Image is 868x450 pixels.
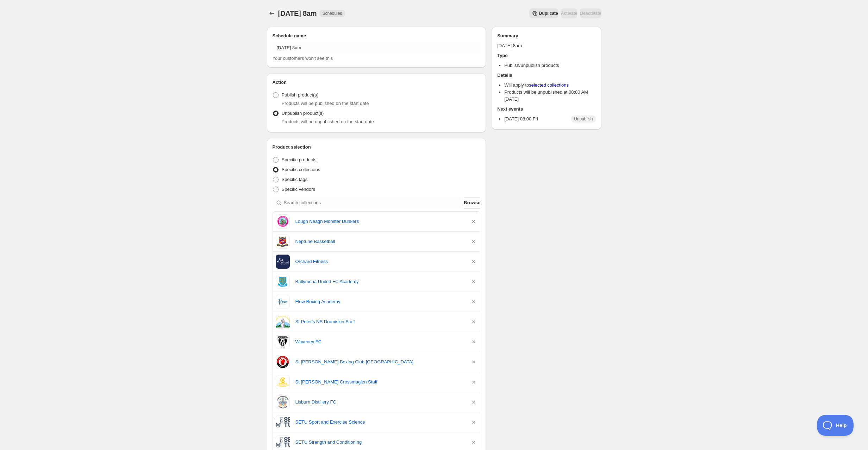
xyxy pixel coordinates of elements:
[282,157,317,162] span: Specific products
[295,419,465,426] a: SETU Sport and Exercise Science
[504,115,538,123] p: [DATE] 08:00 Fri
[295,298,465,305] a: Flow Boxing Academy
[464,197,480,208] button: Browse
[497,72,595,79] h2: Details
[282,92,319,98] span: Publish product(s)
[273,79,481,86] h2: Action
[295,318,465,325] a: St Peter's NS Dromiskin Staff
[284,197,463,208] input: Search collections
[282,187,315,192] span: Specific vendors
[282,177,308,182] span: Specific tags
[273,56,333,61] span: Your customers won't see this
[504,62,595,69] li: Publish/unpublish products
[504,82,595,89] li: Will apply to
[267,8,277,18] button: Schedules
[282,167,320,172] span: Specific collections
[295,338,465,345] a: Waveney FC
[295,278,465,285] a: Ballymena United FC Academy
[497,52,595,59] h2: Type
[295,238,465,245] a: Neptune Basketball
[282,101,369,106] span: Products will be published on the start date
[278,10,317,17] span: [DATE] 8am
[322,11,342,16] span: Scheduled
[282,111,324,116] span: Unpublish product(s)
[497,106,595,113] h2: Next events
[295,439,465,446] a: SETU Strength and Conditioning
[295,358,465,365] a: St [PERSON_NAME] Boxing Club [GEOGRAPHIC_DATA]
[295,258,465,265] a: Orchard Fitness
[464,199,480,206] span: Browse
[529,82,569,88] a: selected collections
[574,116,593,122] span: Unpublish
[497,42,595,49] p: [DATE] 8am
[497,32,595,39] h2: Summary
[504,89,595,103] li: Products will be unpublished at 08:00 AM [DATE]
[273,144,481,151] h2: Product selection
[282,119,374,124] span: Products will be unpublished on the start date
[529,8,558,18] button: Secondary action label
[273,32,481,39] h2: Schedule name
[295,218,465,225] a: Lough Neagh Monster Dunkers
[817,415,854,436] iframe: Toggle Customer Support
[539,11,558,16] span: Duplicate
[295,399,465,406] a: Lisburn Distillery FC
[295,379,465,386] a: St [PERSON_NAME] Crossmaglen Staff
